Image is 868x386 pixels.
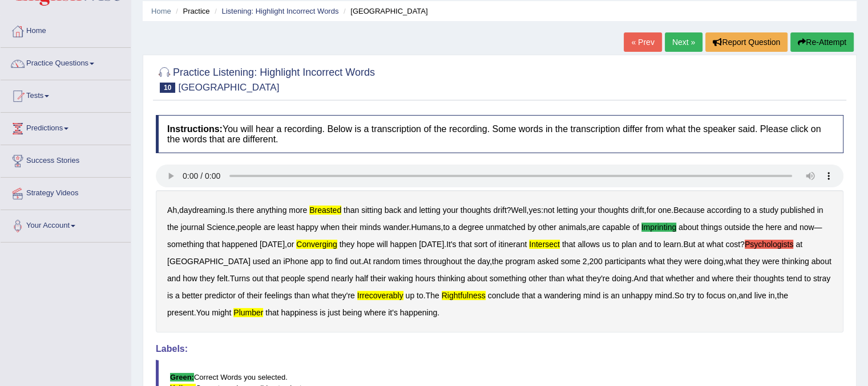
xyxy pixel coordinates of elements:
b: spend [307,274,329,283]
b: feelings [264,291,292,300]
b: times [402,257,421,266]
b: program [505,257,535,266]
b: nearly [332,274,353,283]
b: of [238,291,245,300]
b: published [781,206,815,215]
b: and [784,223,797,232]
b: find [335,257,348,266]
b: Science [207,223,235,232]
b: their [342,223,357,232]
b: learn [663,240,681,249]
b: At [363,257,370,266]
b: happened [222,240,257,249]
li: Practice [173,6,209,17]
b: they [340,240,354,249]
b: live [754,291,766,300]
b: try [687,291,696,300]
b: present [167,308,194,317]
b: hope [357,240,374,249]
b: being [342,308,362,317]
b: that [265,274,278,283]
b: is [167,291,173,300]
b: whether [665,274,694,283]
b: your [443,206,458,215]
b: Is [228,206,234,215]
a: Predictions [1,113,131,141]
b: the [777,291,788,300]
b: plumber [233,308,263,317]
a: Strategy Videos [1,178,131,206]
b: here [766,223,782,232]
b: about [679,223,699,232]
b: their [247,291,262,300]
b: of [632,223,639,232]
b: thinking [781,257,809,266]
b: Turns [230,274,250,283]
b: were [684,257,701,266]
b: happen [390,240,417,249]
b: intersect [529,240,560,249]
b: wander [383,223,409,232]
b: doing [704,257,723,266]
b: unmatched [486,223,525,232]
b: when [321,223,340,232]
b: to [417,291,423,300]
b: people [237,223,261,232]
b: participants [605,257,646,266]
b: [DATE] [260,240,285,249]
b: least [277,223,294,232]
a: Home [1,15,131,44]
b: other [528,274,547,283]
b: in [769,291,775,300]
b: that [522,291,535,300]
b: half [356,274,369,283]
b: they [745,257,760,266]
b: according [706,206,741,215]
b: a [538,291,542,300]
b: where [364,308,386,317]
b: Green: [170,373,194,381]
b: or [287,240,294,249]
b: than [549,274,564,283]
b: and [167,274,180,283]
b: they [667,257,682,266]
span: 10 [160,83,175,93]
b: iPhone [283,257,308,266]
b: [DATE] [419,240,444,249]
b: itinerant [498,240,527,249]
b: their [370,274,386,283]
b: capable [602,223,630,232]
b: wandering [544,291,581,300]
b: it's [388,308,398,317]
b: Humans [411,223,441,232]
li: [GEOGRAPHIC_DATA] [341,6,428,17]
b: are [264,223,275,232]
a: Practice Questions [1,48,131,76]
b: happening [400,308,437,317]
small: [GEOGRAPHIC_DATA] [178,82,279,93]
b: app [310,257,324,266]
b: now [800,223,814,232]
b: one [658,206,671,215]
b: other [538,223,556,232]
b: than [294,291,310,300]
b: But [683,240,695,249]
b: thoughts [461,206,491,215]
b: sort [474,240,487,249]
b: what [725,257,742,266]
b: cost [725,240,740,249]
b: is [603,291,608,300]
b: of [490,240,496,249]
b: 2 [583,257,587,266]
b: will [377,240,387,249]
b: us [602,240,611,249]
b: plan [621,240,636,249]
b: drift [631,206,644,215]
b: something [167,240,204,249]
b: to [613,240,620,249]
b: thinking [438,274,465,283]
b: an [272,257,281,266]
b: stray [813,274,830,283]
b: drift [493,206,506,215]
a: Tests [1,80,131,109]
